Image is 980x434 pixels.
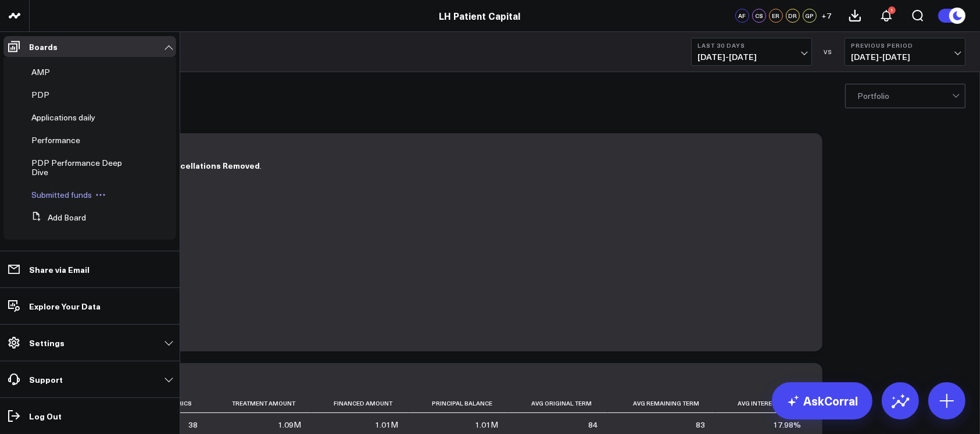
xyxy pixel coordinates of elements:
[31,113,95,122] a: Applications daily
[509,394,609,413] th: Avg Original Term
[772,382,872,419] a: AskCorral
[698,52,806,62] span: [DATE] - [DATE]
[31,67,50,77] a: AMP
[208,394,312,413] th: Treatment Amount
[822,12,832,20] span: + 7
[786,9,800,23] div: DR
[716,394,811,413] th: Avg Interest Rate
[29,338,65,347] p: Settings
[29,375,63,384] p: Support
[27,207,86,228] button: Add Board
[29,42,58,51] p: Boards
[769,9,783,23] div: ER
[735,9,749,23] div: AF
[845,38,965,66] button: Previous Period[DATE]-[DATE]
[31,134,80,145] span: Performance
[31,136,80,145] a: Performance
[164,159,260,171] b: Cancellations Removed
[375,419,398,431] div: 1.01M
[3,405,176,426] a: Log Out
[31,157,122,177] span: PDP Performance Deep Dive
[169,394,208,413] th: Rics
[31,112,95,123] span: Applications daily
[851,42,959,49] b: Previous Period
[851,52,959,62] span: [DATE] - [DATE]
[439,9,521,22] a: LH Patient Capital
[475,419,498,431] div: 1.01M
[188,419,198,431] div: 38
[278,419,301,431] div: 1.09M
[803,9,817,23] div: GP
[698,42,806,49] b: Last 30 Days
[31,189,92,200] span: Submitted funds
[820,9,834,23] button: +7
[818,48,839,55] div: VS
[588,419,598,431] div: 84
[409,394,509,413] th: Principal Balance
[773,419,801,431] div: 17.98%
[752,9,766,23] div: CS
[888,6,896,14] div: 1
[52,158,814,340] div: Every widget on this board has .
[31,190,92,200] a: Submitted funds
[29,265,90,274] p: Share via Email
[696,419,705,431] div: 83
[29,411,62,421] p: Log Out
[31,89,49,100] span: PDP
[31,90,49,99] a: PDP
[312,394,409,413] th: Financed Amount
[31,66,50,77] span: AMP
[691,38,812,66] button: Last 30 Days[DATE]-[DATE]
[608,394,716,413] th: Avg Remaining Term
[29,301,101,311] p: Explore Your Data
[31,158,126,177] a: PDP Performance Deep Dive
